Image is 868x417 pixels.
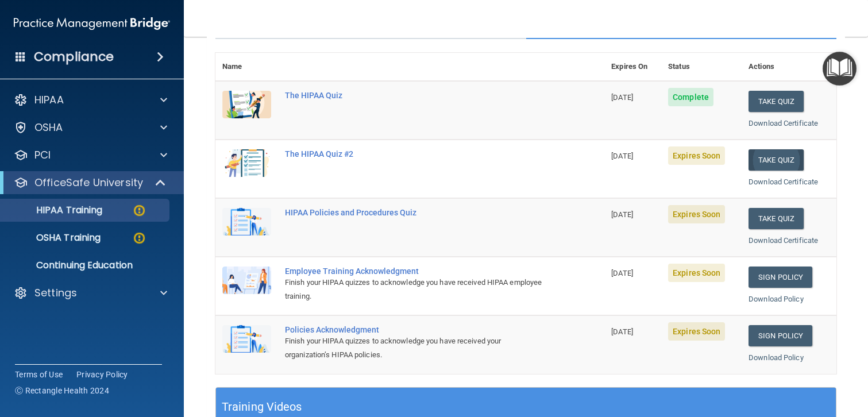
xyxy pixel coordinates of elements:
a: HIPAA [14,93,167,107]
a: OfficeSafe University [14,176,167,190]
span: Expires Soon [668,146,725,165]
a: Download Certificate [749,119,818,128]
p: Continuing Education [7,260,164,271]
a: Download Certificate [749,236,818,245]
h4: Compliance [34,49,114,65]
a: Sign Policy [749,267,812,288]
span: Expires Soon [668,264,725,282]
p: HIPAA Training [7,204,102,216]
a: Download Policy [749,353,804,362]
th: Expires On [604,53,661,81]
p: PCI [34,148,51,162]
a: PCI [14,148,167,162]
p: OfficeSafe University [34,176,143,190]
button: Take Quiz [749,208,804,229]
span: [DATE] [611,210,633,219]
span: [DATE] [611,327,633,336]
span: Complete [668,88,713,106]
p: OSHA [34,121,63,134]
p: HIPAA [34,93,64,107]
p: OSHA Training [7,232,101,244]
a: Terms of Use [15,369,63,380]
img: warning-circle.0cc9ac19.png [132,203,146,218]
th: Status [661,53,742,81]
div: Policies Acknowledgment [285,325,547,334]
div: The HIPAA Quiz #2 [285,149,547,159]
th: Actions [742,53,836,81]
span: [DATE] [611,93,633,102]
span: [DATE] [611,269,633,277]
th: Name [215,53,278,81]
h5: Training Videos [222,397,302,417]
a: Sign Policy [749,325,812,346]
a: Download Certificate [749,177,818,186]
div: Finish your HIPAA quizzes to acknowledge you have received HIPAA employee training. [285,276,547,303]
img: PMB logo [14,12,170,35]
a: Privacy Policy [76,369,128,380]
div: Finish your HIPAA quizzes to acknowledge you have received your organization’s HIPAA policies. [285,334,547,362]
button: Open Resource Center [823,52,857,86]
a: OSHA [14,121,167,134]
button: Take Quiz [749,91,804,112]
span: Ⓒ Rectangle Health 2024 [15,385,109,396]
a: Download Policy [749,295,804,303]
span: Expires Soon [668,205,725,223]
span: Expires Soon [668,322,725,341]
img: warning-circle.0cc9ac19.png [132,231,146,245]
p: Settings [34,286,77,300]
div: Employee Training Acknowledgment [285,267,547,276]
span: [DATE] [611,152,633,160]
a: Settings [14,286,167,300]
button: Take Quiz [749,149,804,171]
div: HIPAA Policies and Procedures Quiz [285,208,547,217]
div: The HIPAA Quiz [285,91,547,100]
